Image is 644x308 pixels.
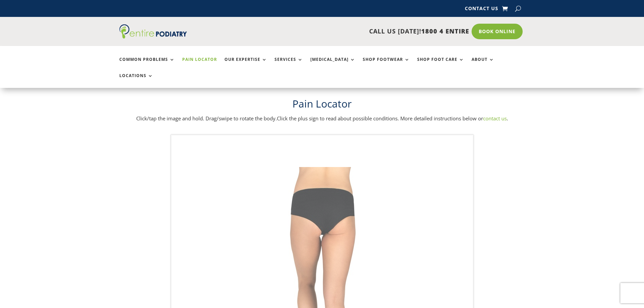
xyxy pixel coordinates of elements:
a: Shop Foot Care [417,57,464,72]
p: CALL US [DATE]! [213,27,469,36]
a: Contact Us [465,6,498,14]
a: Common Problems [119,57,175,72]
img: logo (1) [119,24,187,39]
a: [MEDICAL_DATA] [310,57,355,72]
a: Entire Podiatry [119,33,187,40]
span: 1800 4 ENTIRE [421,27,469,35]
h1: Pain Locator [119,97,525,114]
a: Book Online [472,24,523,39]
a: About [472,57,494,72]
a: Pain Locator [182,57,217,72]
a: Our Expertise [224,57,267,72]
span: Click/tap the image and hold. Drag/swipe to rotate the body. [136,115,277,122]
a: Locations [119,73,153,88]
span: Click the plus sign to read about possible conditions. More detailed instructions below or . [277,115,508,122]
a: Shop Footwear [363,57,410,72]
a: Services [275,57,303,72]
a: contact us [483,115,507,122]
